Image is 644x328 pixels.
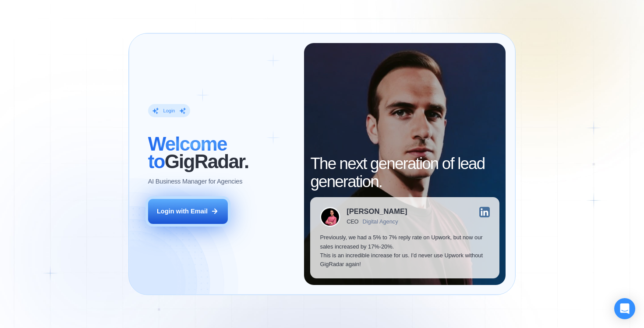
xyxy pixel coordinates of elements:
[163,108,175,114] div: Login
[148,177,243,186] p: AI Business Manager for Agencies
[347,208,407,216] div: [PERSON_NAME]
[363,219,398,225] div: Digital Agency
[614,298,635,319] div: Open Intercom Messenger
[320,233,489,269] p: Previously, we had a 5% to 7% reply rate on Upwork, but now our sales increased by 17%-20%. This ...
[310,155,499,191] h2: The next generation of lead generation.
[148,199,228,224] button: Login with Email
[148,133,227,172] span: Welcome to
[148,135,294,171] h2: ‍ GigRadar.
[157,207,208,216] div: Login with Email
[347,219,358,225] div: CEO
